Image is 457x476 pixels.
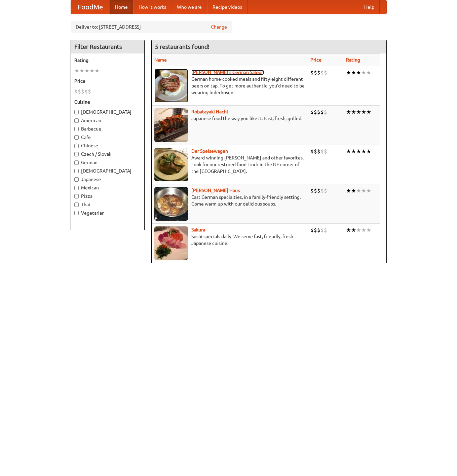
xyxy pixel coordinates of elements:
[356,226,361,234] li: ★
[74,135,79,140] input: Cafe
[74,78,141,84] h5: Price
[361,148,366,155] li: ★
[154,148,188,181] img: speisewagen.jpg
[314,226,317,234] li: $
[154,233,305,247] p: Sushi specials daily. We serve fast, friendly, fresh Japanese cuisine.
[317,108,320,116] li: $
[310,187,314,194] li: $
[74,159,141,166] label: German
[89,67,94,74] li: ★
[154,76,305,96] p: German home-cooked meals and fifty-eight different beers on tap. To get more authentic, you'd nee...
[74,125,141,132] label: Barbecue
[351,108,356,116] li: ★
[74,142,141,149] label: Chinese
[346,108,351,116] li: ★
[356,187,361,194] li: ★
[172,0,207,14] a: Who we are
[320,108,324,116] li: $
[74,127,79,131] input: Barbecue
[361,226,366,234] li: ★
[154,69,188,103] img: esthers.jpg
[191,227,205,232] b: Sakura
[314,69,317,76] li: $
[71,21,232,33] div: Deliver to: [STREET_ADDRESS]
[351,187,356,194] li: ★
[356,108,361,116] li: ★
[81,88,84,95] li: $
[74,194,79,198] input: Pizza
[191,188,240,193] a: [PERSON_NAME] Haus
[366,108,371,116] li: ★
[74,67,79,74] li: ★
[320,226,324,234] li: $
[154,187,188,221] img: kohlhaus.jpg
[74,176,141,183] label: Japanese
[356,148,361,155] li: ★
[71,40,144,53] h4: Filter Restaurants
[78,88,81,95] li: $
[191,148,228,154] a: Der Speisewagen
[74,109,141,115] label: [DEMOGRAPHIC_DATA]
[320,69,324,76] li: $
[366,226,371,234] li: ★
[79,67,84,74] li: ★
[207,0,247,14] a: Recipe videos
[74,186,79,190] input: Mexican
[317,226,320,234] li: $
[356,69,361,76] li: ★
[74,88,78,95] li: $
[211,24,227,30] a: Change
[314,187,317,194] li: $
[74,57,141,64] h5: Rating
[74,193,141,199] label: Pizza
[346,226,351,234] li: ★
[324,148,327,155] li: $
[324,69,327,76] li: $
[154,115,305,122] p: Japanese food the way you like it. Fast, fresh, grilled.
[74,201,141,208] label: Thai
[359,0,380,14] a: Help
[74,144,79,148] input: Chinese
[366,187,371,194] li: ★
[110,0,133,14] a: Home
[74,152,79,156] input: Czech / Slovak
[94,67,100,74] li: ★
[74,160,79,165] input: German
[191,109,228,114] b: Robatayaki Hachi
[191,70,264,75] a: [PERSON_NAME]'s German Saloon
[84,88,88,95] li: $
[351,69,356,76] li: ★
[310,57,321,63] a: Price
[310,148,314,155] li: $
[74,118,79,123] input: American
[320,148,324,155] li: $
[310,226,314,234] li: $
[74,99,141,105] h5: Cuisine
[154,57,167,63] a: Name
[320,187,324,194] li: $
[74,210,141,216] label: Vegetarian
[366,148,371,155] li: ★
[74,184,141,191] label: Mexican
[314,108,317,116] li: $
[314,148,317,155] li: $
[74,151,141,157] label: Czech / Slovak
[74,177,79,182] input: Japanese
[74,117,141,124] label: American
[74,110,79,114] input: [DEMOGRAPHIC_DATA]
[317,148,320,155] li: $
[74,168,141,174] label: [DEMOGRAPHIC_DATA]
[133,0,172,14] a: How it works
[317,69,320,76] li: $
[351,226,356,234] li: ★
[366,69,371,76] li: ★
[154,154,305,175] p: Award-winning [PERSON_NAME] and other favorites. Look for our restored food truck in the NE corne...
[74,211,79,215] input: Vegetarian
[346,187,351,194] li: ★
[361,69,366,76] li: ★
[361,187,366,194] li: ★
[346,69,351,76] li: ★
[155,43,210,50] ng-pluralize: 5 restaurants found!
[324,187,327,194] li: $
